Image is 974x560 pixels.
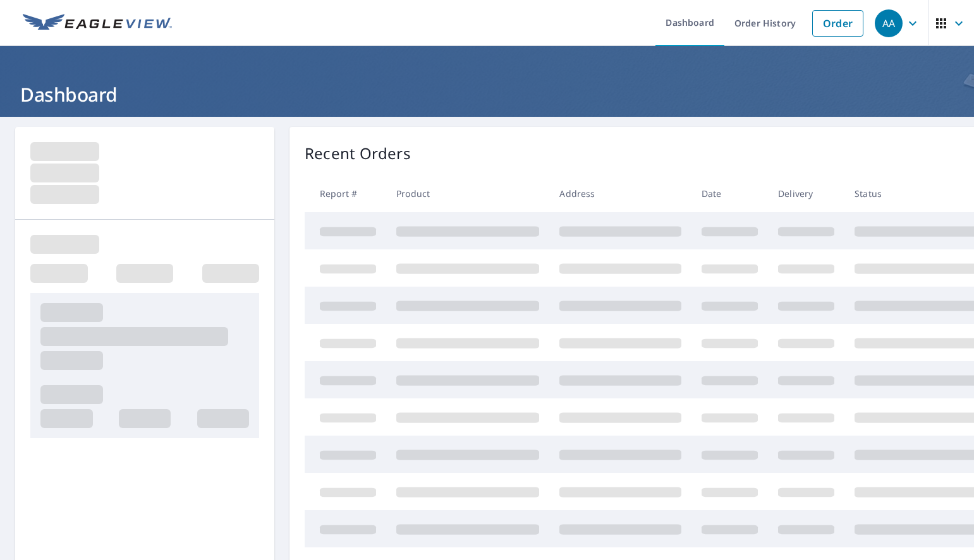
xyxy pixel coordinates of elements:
img: EV Logo [23,14,172,33]
th: Delivery [768,175,844,212]
th: Report # [305,175,386,212]
div: AA [875,9,903,37]
th: Address [549,175,691,212]
h1: Dashboard [15,81,959,107]
a: Order [812,10,863,37]
th: Date [691,175,768,212]
th: Product [386,175,549,212]
p: Recent Orders [305,142,411,165]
